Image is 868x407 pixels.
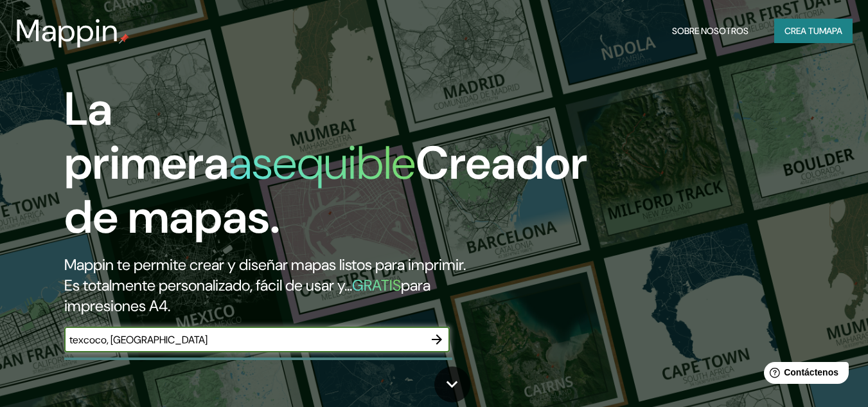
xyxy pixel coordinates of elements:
font: Crea tu [784,25,819,37]
font: asequible [229,133,416,193]
iframe: Lanzador de widgets de ayuda [754,357,854,393]
font: para impresiones A4. [64,275,430,316]
font: Mappin te permite crear y diseñar mapas listos para imprimir. [64,255,466,275]
font: Es totalmente personalizado, fácil de usar y... [64,275,352,295]
button: Sobre nosotros [667,19,754,43]
font: Creador de mapas. [64,133,587,247]
font: mapa [819,25,842,37]
button: Crea tumapa [774,19,853,43]
font: GRATIS [352,275,401,295]
font: Sobre nosotros [672,25,748,37]
img: pin de mapeo [119,33,129,44]
input: Elige tu lugar favorito [64,332,424,347]
font: La primera [64,79,229,193]
font: Mappin [15,10,119,51]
